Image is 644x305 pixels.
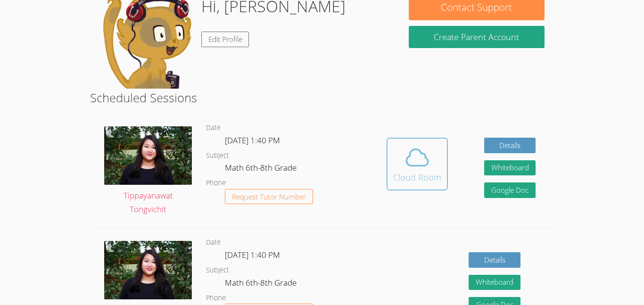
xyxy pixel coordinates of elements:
[225,161,298,177] dd: Math 6th-8th Grade
[232,193,306,200] span: Request Tutor Number
[484,182,536,198] a: Google Doc
[484,138,536,153] a: Details
[206,292,226,304] dt: Phone
[90,89,554,107] h2: Scheduled Sessions
[206,150,229,162] dt: Subject
[201,32,249,47] a: Edit Profile
[206,177,226,189] dt: Phone
[225,249,280,260] span: [DATE] 1:40 PM
[387,138,448,190] button: Cloud Room
[104,126,192,185] img: IMG_0561.jpeg
[206,122,221,134] dt: Date
[225,189,313,205] button: Request Tutor Number
[206,264,229,276] dt: Subject
[409,26,545,48] button: Create Parent Account
[469,275,520,290] button: Whiteboard
[225,276,298,292] dd: Math 6th-8th Grade
[206,237,221,248] dt: Date
[469,252,520,268] a: Details
[484,160,536,176] button: Whiteboard
[104,126,192,216] a: Tippayanawat Tongvichit
[393,171,441,184] div: Cloud Room
[104,241,192,299] img: IMG_0561.jpeg
[225,135,280,146] span: [DATE] 1:40 PM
